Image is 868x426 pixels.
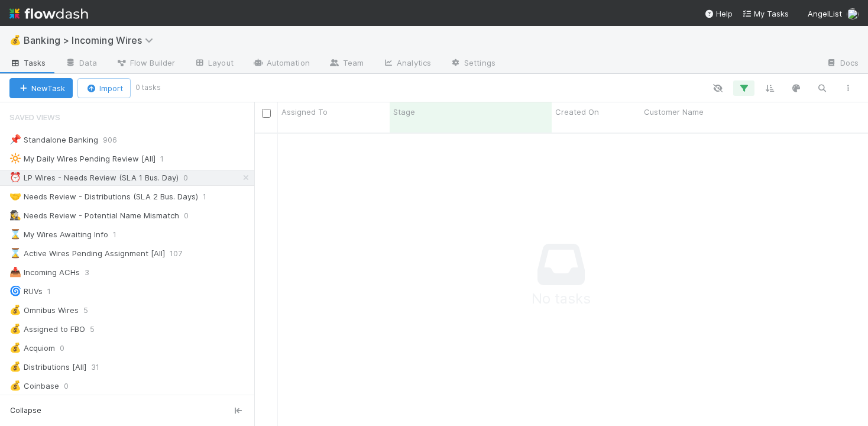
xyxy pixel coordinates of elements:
a: Docs [817,54,868,73]
button: Import [77,78,131,98]
span: Collapse [10,405,41,416]
span: 906 [103,133,129,147]
span: 1 [203,189,218,204]
span: 0 [183,170,200,185]
div: Coinbase [9,379,59,393]
div: My Daily Wires Pending Review [All] [9,151,156,166]
a: Team [319,54,373,73]
span: AngelList [808,9,842,18]
div: Needs Review - Potential Name Mismatch [9,208,179,223]
input: Toggle All Rows Selected [262,109,271,118]
span: 5 [90,322,106,337]
span: 0 [64,379,80,393]
span: 💰 [9,35,21,45]
a: My Tasks [742,8,789,20]
span: Customer Name [644,106,704,118]
span: 3 [85,265,101,280]
span: 0 [184,208,200,223]
span: 📥 [9,267,21,277]
div: Incoming ACHs [9,265,80,280]
span: 💰 [9,343,21,353]
span: Saved Views [9,105,60,129]
span: 💰 [9,324,21,334]
span: Tasks [9,57,46,69]
img: avatar_eacbd5bb-7590-4455-a9e9-12dcb5674423.png [847,8,859,20]
div: Assigned to FBO [9,322,85,337]
div: RUVs [9,284,43,299]
a: Flow Builder [106,54,184,73]
span: 1 [160,151,176,166]
span: Stage [393,106,415,118]
span: ⏰ [9,172,21,182]
a: Analytics [373,54,441,73]
span: 🤝 [9,191,21,201]
span: 🕵️‍♀️ [9,210,21,220]
span: 0 [60,341,76,356]
small: 0 tasks [135,82,161,93]
span: 5 [83,303,100,318]
span: 📌 [9,134,21,144]
span: 31 [91,360,111,375]
div: Distributions [All] [9,360,86,375]
span: ⌛ [9,248,21,258]
span: Flow Builder [116,57,175,69]
span: Banking > Incoming Wires [24,34,159,46]
div: Help [704,8,733,20]
div: Acquiom [9,341,55,356]
button: NewTask [9,78,73,98]
img: logo-inverted-e16ddd16eac7371096b0.svg [9,4,88,24]
span: 💰 [9,380,21,390]
span: Assigned To [281,106,328,118]
span: 🔆 [9,153,21,163]
div: Needs Review - Distributions (SLA 2 Bus. Days) [9,189,198,204]
a: Layout [184,54,243,73]
span: Created On [555,106,599,118]
a: Settings [441,54,505,73]
div: Active Wires Pending Assignment [All] [9,246,165,261]
span: 💰 [9,305,21,315]
span: 1 [113,227,128,242]
span: 💰 [9,362,21,372]
span: My Tasks [742,9,789,18]
span: 🌀 [9,286,21,296]
div: Omnibus Wires [9,303,79,318]
div: LP Wires - Needs Review (SLA 1 Bus. Day) [9,170,179,185]
a: Automation [243,54,319,73]
a: Data [56,54,106,73]
span: 1 [47,284,63,299]
span: ⌛ [9,229,21,239]
div: Standalone Banking [9,133,98,147]
div: My Wires Awaiting Info [9,227,108,242]
span: 107 [170,246,194,261]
